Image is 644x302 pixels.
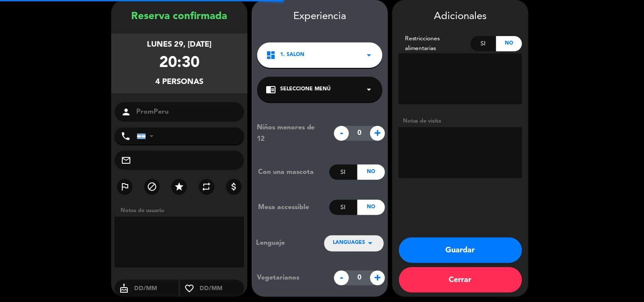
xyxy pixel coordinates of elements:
[280,85,331,94] span: Seleccione Menú
[133,283,179,294] input: DD/MM
[266,84,276,95] i: chrome_reader_mode
[496,36,522,51] div: No
[202,182,212,192] i: repeat
[370,271,385,285] span: +
[399,34,471,53] div: Restricciones alimentarias
[266,50,276,60] i: dashboard
[357,200,385,215] div: No
[364,50,374,60] i: arrow_drop_down
[329,165,357,180] div: Si
[137,128,157,144] div: Argentina: +54
[147,39,212,51] div: lunes 29, [DATE]
[250,272,330,283] div: Vegetarianos
[250,122,330,144] div: Niños menores de 12
[120,182,130,192] i: outlined_flag
[399,267,522,293] button: Cerrar
[399,117,522,126] div: Notas de visita
[364,84,374,95] i: arrow_drop_down
[252,8,388,25] div: Experiencia
[357,165,385,180] div: No
[180,283,199,294] i: favorite_border
[229,182,239,192] i: attach_money
[155,76,203,88] div: 4 personas
[121,107,131,117] i: person
[370,126,385,141] span: +
[365,238,375,248] i: arrow_drop_down
[399,8,522,25] div: Adicionales
[252,167,329,178] div: Con una mascota
[174,182,184,192] i: star
[471,36,497,51] div: Si
[334,271,349,285] span: -
[159,51,200,76] div: 20:30
[116,206,247,215] div: Notas de usuario
[399,238,522,263] button: Guardar
[199,283,244,294] input: DD/MM
[333,239,365,247] span: LANGUAGES
[111,8,247,25] div: Reserva confirmada
[334,126,349,141] span: -
[280,51,304,59] span: 1. SALON
[256,238,310,249] div: Lenguaje
[121,131,131,141] i: phone
[147,182,157,192] i: block
[115,283,133,294] i: cake
[329,200,357,215] div: Si
[121,155,131,165] i: mail_outline
[252,202,329,213] div: Mesa accessible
